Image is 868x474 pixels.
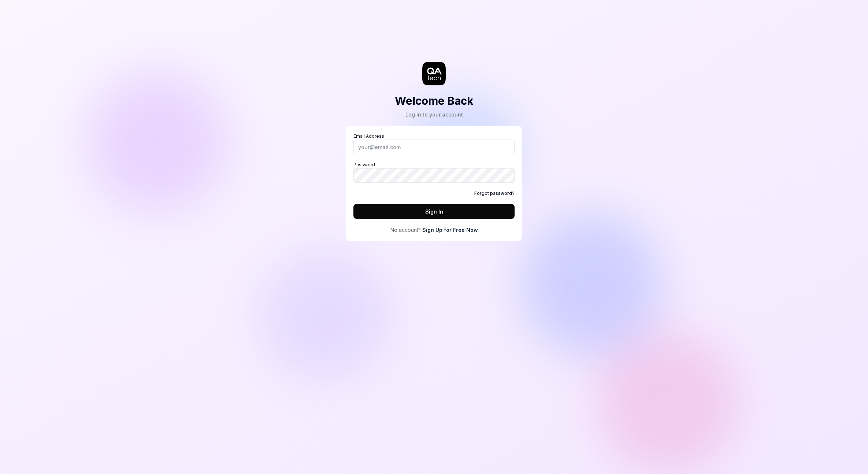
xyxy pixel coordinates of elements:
input: Password [353,168,515,183]
a: Forgot password? [474,190,515,197]
input: Email Address [353,140,515,154]
a: Sign Up for Free Now [422,226,478,234]
label: Email Address [353,133,515,154]
label: Password [353,162,515,183]
h2: Welcome Back [395,93,474,109]
div: Log in to your account [395,111,474,118]
span: No account? [390,226,421,234]
button: Sign In [353,204,515,219]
